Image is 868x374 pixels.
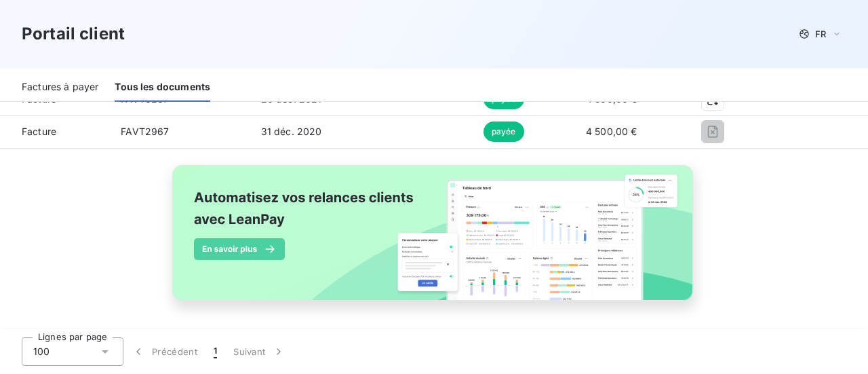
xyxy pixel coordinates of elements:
img: banner [160,157,708,324]
div: Tous les documents [115,73,210,102]
button: 1 [205,337,225,366]
span: 1 [214,345,217,358]
h3: Portail client [22,22,125,46]
span: payée [484,121,524,142]
span: 4 500,00 € [586,126,637,137]
div: Factures à payer [22,73,98,102]
button: Suivant [225,337,294,366]
span: 31 déc. 2020 [261,126,322,137]
span: Facture [11,125,99,138]
button: Précédent [123,337,205,366]
span: 100 [33,345,50,358]
span: FAVT2967 [121,126,169,137]
span: FR [815,29,826,39]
